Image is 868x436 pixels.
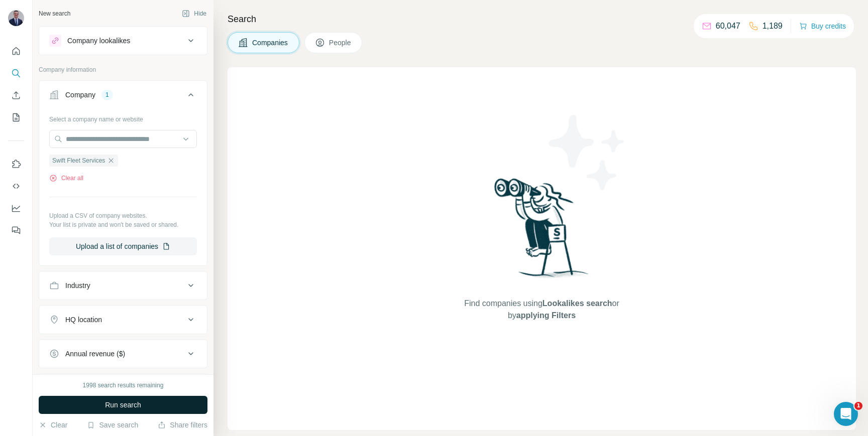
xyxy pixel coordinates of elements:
[8,199,24,217] button: Dashboard
[252,38,289,48] span: Companies
[49,237,197,255] button: Upload a list of companies
[542,107,632,198] img: Surfe Illustration - Stars
[49,211,197,220] p: Upload a CSV of company websites.
[8,42,24,60] button: Quick start
[83,381,164,390] div: 1998 search results remaining
[8,86,24,104] button: Enrich CSV
[65,349,125,359] div: Annual revenue ($)
[105,400,141,410] span: Run search
[65,315,102,325] div: HQ location
[854,402,862,410] span: 1
[52,156,105,165] span: Swift Fleet Services
[158,420,207,430] button: Share filters
[65,90,95,100] div: Company
[8,155,24,173] button: Use Surfe on LinkedIn
[39,65,207,74] p: Company information
[228,12,856,26] h4: Search
[8,108,24,126] button: My lists
[39,9,70,18] div: New search
[39,273,207,298] button: Industry
[175,6,213,21] button: Hide
[8,177,24,195] button: Use Surfe API
[101,90,113,99] div: 1
[87,420,138,430] button: Save search
[799,19,846,33] button: Buy credits
[49,111,197,124] div: Select a company name or website
[39,29,207,53] button: Company lookalikes
[65,280,90,290] div: Industry
[8,64,24,82] button: Search
[39,342,207,366] button: Annual revenue ($)
[542,299,612,308] span: Lookalikes search
[67,36,130,46] div: Company lookalikes
[8,10,24,26] img: Avatar
[39,308,207,332] button: HQ location
[8,221,24,239] button: Feedback
[329,38,352,48] span: People
[461,298,622,322] span: Find companies using or by
[49,220,197,229] p: Your list is private and won't be saved or shared.
[39,83,207,111] button: Company1
[516,311,576,320] span: applying Filters
[39,420,67,430] button: Clear
[834,402,858,426] iframe: Intercom live chat
[39,396,207,414] button: Run search
[49,174,83,183] button: Clear all
[716,20,740,32] p: 60,047
[763,20,783,32] p: 1,189
[490,176,594,287] img: Surfe Illustration - Woman searching with binoculars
